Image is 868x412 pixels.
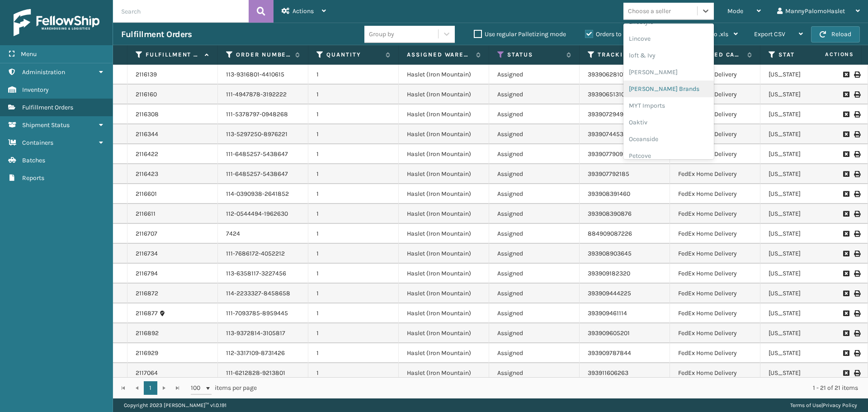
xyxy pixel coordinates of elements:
td: Assigned [489,264,580,284]
a: 2116877 [136,309,158,318]
td: FedEx Home Delivery [670,284,760,303]
div: Oceanside [623,131,714,147]
td: Assigned [489,85,580,104]
td: 111-7686172-4052212 [218,244,308,264]
i: Print Label [854,350,859,356]
span: Inventory [22,86,49,94]
img: logo [14,9,99,36]
a: 2116601 [136,189,157,199]
td: Haslet (Iron Mountain) [399,244,489,264]
a: 2116929 [136,349,158,358]
td: 1 [308,184,399,204]
td: [US_STATE] [760,224,851,244]
label: Assigned Warehouse [407,51,472,59]
a: 2116422 [136,150,158,159]
div: MYT Imports [623,97,714,114]
i: Request to Be Cancelled [843,71,849,78]
td: 113-5297250-8976221 [218,124,308,144]
td: [US_STATE] [760,323,851,343]
td: 111-6485257-5438647 [218,144,308,164]
td: [US_STATE] [760,144,851,164]
td: Assigned [489,184,580,204]
td: FedEx Home Delivery [670,323,760,343]
td: Haslet (Iron Mountain) [399,124,489,144]
td: Assigned [489,204,580,224]
td: [US_STATE] [760,124,851,144]
td: [US_STATE] [760,204,851,224]
a: 2116734 [136,249,158,258]
label: Fulfillment Order Id [146,51,200,59]
a: 393908903645 [588,250,632,257]
label: State [778,51,833,59]
span: Batches [22,156,45,164]
td: Haslet (Iron Mountain) [399,204,489,224]
td: Haslet (Iron Mountain) [399,65,489,85]
i: Request to Be Cancelled [843,171,849,177]
a: 2116707 [136,229,157,238]
td: [US_STATE] [760,85,851,104]
i: Request to Be Cancelled [843,370,849,376]
i: Print Label [854,151,859,157]
td: FedEx Home Delivery [670,303,760,323]
label: Assigned Carrier Service [688,51,743,59]
td: Haslet (Iron Mountain) [399,264,489,284]
a: 393907445321 [588,130,629,138]
a: 393908391460 [588,190,630,198]
i: Print Label [854,231,859,237]
i: Print Label [854,91,859,98]
td: 1 [308,224,399,244]
label: Status [507,51,562,59]
a: Privacy Policy [823,402,857,408]
div: Oaktiv [623,114,714,131]
a: 393907792185 [588,170,629,178]
td: 113-9316801-4410615 [218,65,308,85]
td: Haslet (Iron Mountain) [399,104,489,124]
td: Assigned [489,144,580,164]
td: 111-6485257-5438647 [218,164,308,184]
div: loft & Ivy [623,47,714,64]
span: Actions [797,47,859,62]
td: [US_STATE] [760,65,851,85]
td: 1 [308,65,399,85]
td: Assigned [489,164,580,184]
span: Menu [21,50,37,58]
td: FedEx Home Delivery [670,363,760,383]
td: Assigned [489,104,580,124]
label: Quantity [326,51,381,59]
i: Print Label [854,310,859,317]
i: Request to Be Cancelled [843,191,849,197]
td: [US_STATE] [760,343,851,363]
td: Assigned [489,124,580,144]
td: Assigned [489,65,580,85]
i: Print Label [854,71,859,78]
a: 393906513105 [588,90,628,98]
span: Administration [22,68,65,76]
td: Assigned [489,323,580,343]
td: Haslet (Iron Mountain) [399,284,489,303]
i: Print Label [854,370,859,376]
span: Actions [292,7,314,15]
td: 1 [308,343,399,363]
td: 1 [308,204,399,224]
td: 111-4947878-3192222 [218,85,308,104]
a: 884909087226 [588,230,632,237]
td: Haslet (Iron Mountain) [399,85,489,104]
td: FedEx Home Delivery [670,85,760,104]
a: 2116872 [136,289,158,298]
td: FedEx Home Delivery [670,104,760,124]
td: 111-5378797-0948268 [218,104,308,124]
a: 393909461114 [588,309,627,317]
td: Haslet (Iron Mountain) [399,363,489,383]
span: 100 [191,384,204,393]
button: Reload [811,26,860,43]
div: [PERSON_NAME] [623,64,714,81]
td: [US_STATE] [760,184,851,204]
td: [US_STATE] [760,104,851,124]
i: Print Label [854,191,859,197]
div: Group by [369,29,394,39]
a: 1 [144,381,157,395]
td: 1 [308,303,399,323]
a: 393906281074 [588,71,630,78]
td: [US_STATE] [760,164,851,184]
td: [US_STATE] [760,264,851,284]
